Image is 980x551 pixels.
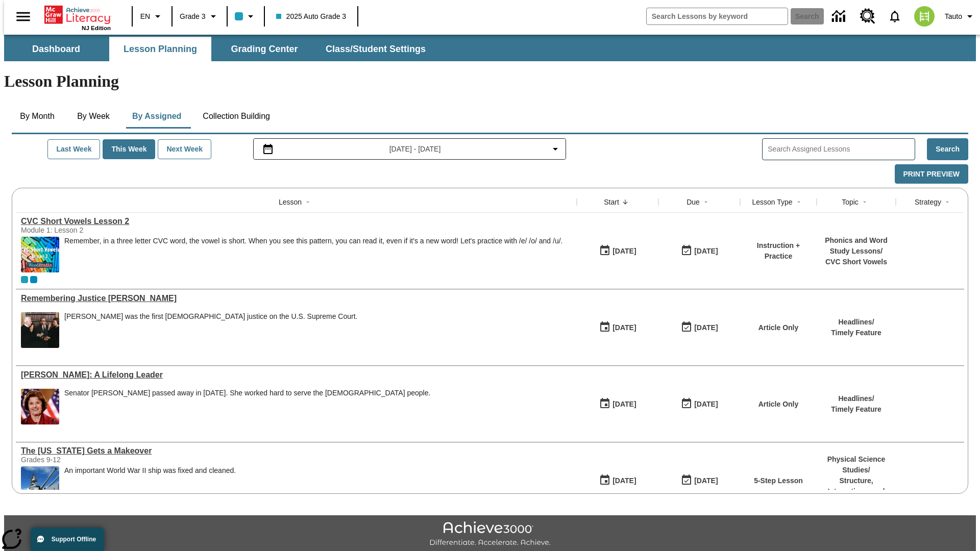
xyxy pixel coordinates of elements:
button: Sort [793,196,805,208]
span: Support Offline [52,536,96,543]
button: Grading Center [213,37,315,61]
button: 10/10/25: First time the lesson was available [596,241,640,261]
div: Strategy [915,197,941,207]
span: 2025 Auto Grade 3 [276,11,347,22]
span: Current Class [21,276,28,283]
div: Senator Dianne Feinstein passed away in September 2023. She worked hard to serve the American peo... [64,389,430,424]
button: Select a new avatar [908,3,941,30]
button: Open side menu [8,2,38,32]
button: 10/10/25: Last day the lesson can be accessed [677,318,721,337]
span: Class/Student Settings [326,43,426,55]
p: Article Only [758,399,799,410]
input: search field [647,8,788,24]
button: By Month [12,104,63,129]
div: [DATE] [612,398,636,411]
div: Remember, in a three letter CVC word, the vowel is short. When you see this pattern, you can read... [64,237,562,272]
a: Dianne Feinstein: A Lifelong Leader, Lessons [21,370,572,380]
a: Remembering Justice O'Connor, Lessons [21,294,572,303]
div: Sandra Day O'Connor was the first female justice on the U.S. Supreme Court. [64,312,357,348]
a: Home [44,5,111,25]
div: Dianne Feinstein: A Lifelong Leader [21,370,572,380]
div: Topic [842,197,859,207]
button: 10/10/25: Last day the lesson can be accessed [677,241,721,261]
button: This Week [103,139,155,159]
div: CVC Short Vowels Lesson 2 [21,217,572,226]
img: A group of people gather near the USS Missouri [21,466,59,502]
button: 10/08/25: First time the lesson was available [596,471,640,490]
div: [PERSON_NAME] was the first [DEMOGRAPHIC_DATA] justice on the U.S. Supreme Court. [64,312,357,321]
span: Grade 3 [180,11,206,22]
div: Start [604,197,619,207]
div: [DATE] [694,398,718,411]
button: By Week [68,104,119,129]
span: EN [140,11,150,22]
img: CVC Short Vowels Lesson 2. [21,237,59,272]
img: avatar image [914,6,935,27]
img: Senator Dianne Feinstein of California smiles with the U.S. flag behind her. [21,389,59,424]
div: Due [687,197,700,207]
img: Achieve3000 Differentiate Accelerate Achieve [429,521,551,547]
div: Home [44,4,111,31]
button: Class/Student Settings [317,37,434,61]
button: Search [927,138,968,160]
div: [DATE] [694,474,718,487]
p: Instruction + Practice [745,240,812,262]
svg: Collapse Date Range Filter [549,143,561,155]
a: The Missouri Gets a Makeover, Lessons [21,446,572,456]
div: [DATE] [612,474,636,487]
button: Grade: Grade 3, Select a grade [176,7,224,26]
a: Notifications [881,3,908,30]
div: SubNavbar [4,35,976,61]
button: Support Offline [31,528,104,551]
button: Sort [859,196,871,208]
div: Module 1: Lesson 2 [21,226,174,234]
button: 10/08/25: Last day the lesson can be accessed [677,471,721,490]
div: An important World War II ship was fixed and cleaned. [64,466,236,475]
button: Collection Building [194,104,278,129]
div: [DATE] [694,321,718,334]
a: Resource Center, Will open in new tab [854,3,881,30]
button: Select the date range menu item [258,143,562,155]
a: CVC Short Vowels Lesson 2, Lessons [21,217,572,226]
div: Grades 9-12 [21,456,174,464]
button: 10/10/25: First time the lesson was available [596,318,640,337]
button: Sort [700,196,712,208]
p: Timely Feature [831,404,881,415]
button: Dashboard [5,37,107,61]
button: Lesson Planning [109,37,211,61]
a: Data Center [826,3,854,31]
p: Structure, Interactions, and Properties of Matter [822,475,891,508]
div: OL 2025 Auto Grade 4 [30,276,37,283]
button: By Assigned [124,104,189,129]
div: SubNavbar [4,37,435,61]
input: Search Assigned Lessons [768,142,915,157]
p: Article Only [758,322,799,333]
p: Remember, in a three letter CVC word, the vowel is short. When you see this pattern, you can read... [64,237,562,245]
span: Dashboard [32,43,80,55]
p: CVC Short Vowels [822,257,891,267]
p: 5-Step Lesson [754,475,803,486]
button: Sort [619,196,631,208]
div: Senator [PERSON_NAME] passed away in [DATE]. She worked hard to serve the [DEMOGRAPHIC_DATA] people. [64,389,430,397]
div: [DATE] [612,245,636,258]
button: Class color is light blue. Change class color [231,7,261,26]
div: Remembering Justice O'Connor [21,294,572,303]
div: An important World War II ship was fixed and cleaned. [64,466,236,502]
div: [DATE] [694,245,718,258]
button: Sort [302,196,314,208]
p: Timely Feature [831,328,881,338]
p: Phonics and Word Study Lessons / [822,235,891,257]
span: Lesson Planning [124,43,197,55]
div: Lesson Type [752,197,792,207]
h1: Lesson Planning [4,72,976,91]
button: Last Week [47,139,100,159]
p: Headlines / [831,393,881,404]
div: Lesson [279,197,302,207]
span: Grading Center [231,43,298,55]
button: Language: EN, Select a language [136,7,168,26]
